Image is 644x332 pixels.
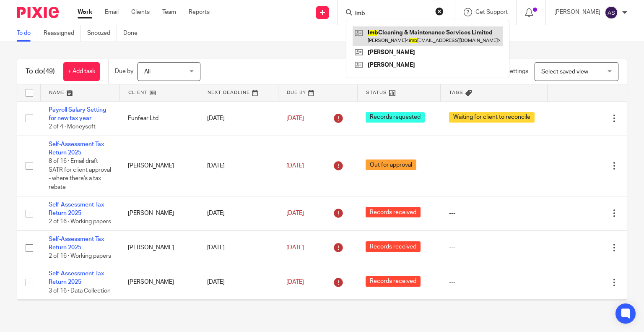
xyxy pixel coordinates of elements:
div: --- [449,243,539,252]
span: [DATE] [286,163,304,169]
img: svg%3E [605,6,618,19]
a: Done [123,25,144,42]
a: Self-Assessment Tax Return 2025 [49,141,104,156]
span: Records received [366,241,421,252]
a: To do [17,25,37,42]
p: Due by [115,67,133,76]
a: Self-Assessment Tax Return 2025 [49,271,104,285]
span: 3 of 16 · Data Collection [49,288,111,294]
span: Get Support [475,9,508,15]
a: Team [162,8,176,16]
span: Waiting for client to reconcile [449,112,535,123]
span: [DATE] [286,210,304,216]
a: + Add task [63,62,100,81]
input: Search [354,10,430,18]
a: Reassigned [44,25,81,42]
span: Tags [449,90,463,95]
a: Self-Assessment Tax Return 2025 [49,236,104,251]
img: Pixie [17,7,59,18]
div: --- [449,162,539,170]
td: [PERSON_NAME] [119,265,199,300]
a: Email [105,8,119,16]
span: 2 of 4 · Moneysoft [49,124,96,130]
td: [PERSON_NAME] [119,196,199,230]
a: Payroll Salary Setting for new tax year [49,107,106,121]
span: 8 of 16 · Email draft SATR for client approval - where there's a tax rebate [49,159,111,191]
td: [PERSON_NAME] [119,230,199,265]
span: 2 of 16 · Working papers [49,254,111,259]
td: [PERSON_NAME] [119,136,199,196]
span: Out for approval [366,159,416,170]
td: [DATE] [199,136,278,196]
span: Records requested [366,112,425,123]
div: --- [449,209,539,217]
td: Funfear Ltd [119,101,199,136]
span: Select saved view [541,69,588,75]
span: All [144,69,151,75]
p: [PERSON_NAME] [554,8,600,16]
h1: To do [26,67,55,76]
a: Reports [189,8,210,16]
span: Records received [366,276,421,287]
div: --- [449,278,539,286]
span: View Settings [492,68,528,74]
span: [DATE] [286,279,304,285]
td: [DATE] [199,230,278,265]
a: Clients [131,8,150,16]
span: [DATE] [286,245,304,251]
span: [DATE] [286,115,304,121]
span: Records received [366,207,421,217]
td: [DATE] [199,196,278,230]
button: Clear [435,7,444,16]
a: Work [78,8,92,16]
td: [DATE] [199,101,278,136]
td: [DATE] [199,265,278,300]
span: (49) [43,68,55,75]
a: Snoozed [87,25,117,42]
span: 2 of 16 · Working papers [49,219,111,225]
a: Self-Assessment Tax Return 2025 [49,202,104,216]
